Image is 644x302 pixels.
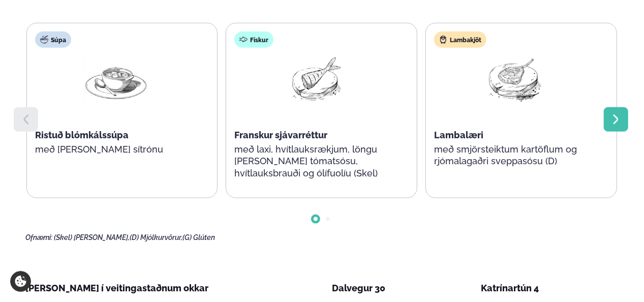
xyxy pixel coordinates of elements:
[239,36,248,44] img: fish.svg
[482,56,547,103] img: Lamb-Meat.png
[326,217,330,221] span: Go to slide 2
[25,283,208,293] span: [PERSON_NAME] í veitingastaðnum okkar
[182,233,215,241] span: (G) Glúten
[314,217,318,221] span: Go to slide 1
[35,130,129,140] span: Ristuð blómkálssúpa
[234,32,273,48] div: Fiskur
[332,282,469,294] div: Dalvegur 30
[25,233,52,241] span: Ofnæmi:
[234,130,327,140] span: Franskur sjávarréttur
[40,36,48,44] img: soup.svg
[130,233,182,241] span: (D) Mjólkurvörur,
[481,282,618,294] div: Katrínartún 4
[439,36,447,44] img: Lamb.svg
[35,143,197,156] p: með [PERSON_NAME] sítrónu
[434,130,483,140] span: Lambalæri
[234,143,396,180] p: með laxi, hvítlauksrækjum, löngu [PERSON_NAME] tómatsósu, hvítlauksbrauði og ólífuolíu (Skel)
[10,271,31,292] a: Cookie settings
[35,32,71,48] div: Súpa
[434,32,486,48] div: Lambakjöt
[83,56,148,103] img: Soup.png
[54,233,130,241] span: (Skel) [PERSON_NAME],
[434,143,596,168] p: með smjörsteiktum kartöflum og rjómalagaðri sveppasósu (D)
[283,56,348,103] img: Fish.png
